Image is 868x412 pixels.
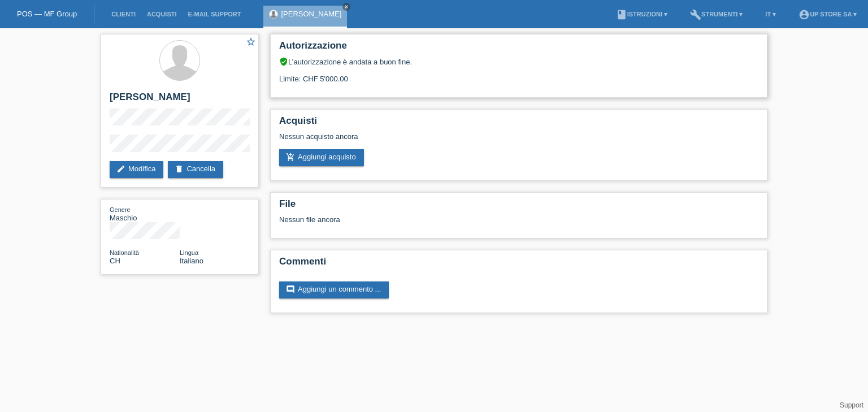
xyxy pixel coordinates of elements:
[286,285,295,294] i: comment
[180,257,203,265] span: Italiano
[246,37,256,47] i: star_border
[110,206,131,213] span: Genere
[106,11,141,18] a: Clienti
[684,11,748,18] a: buildStrumenti ▾
[110,205,180,222] div: Maschio
[281,10,341,18] a: [PERSON_NAME]
[279,66,758,83] div: Limite: CHF 5'000.00
[344,4,349,10] i: close
[286,153,295,162] i: add_shopping_cart
[798,9,810,20] i: account_circle
[175,164,184,174] i: delete
[279,149,364,166] a: add_shopping_cartAggiungi acquisto
[279,115,758,132] h2: Acquisti
[246,37,256,49] a: star_border
[110,92,250,109] h2: [PERSON_NAME]
[342,3,350,11] a: close
[168,161,223,178] a: deleteCancella
[279,57,288,66] i: verified_user
[279,198,758,215] h2: File
[616,9,627,20] i: book
[183,11,247,18] a: E-mail Support
[279,281,389,298] a: commentAggiungi un commento ...
[110,257,120,265] span: Svizzera
[610,11,673,18] a: bookIstruzioni ▾
[690,9,701,20] i: build
[279,57,758,66] div: L’autorizzazione è andata a buon fine.
[180,249,198,256] span: Lingua
[279,40,758,57] h2: Autorizzazione
[279,256,758,273] h2: Commenti
[793,11,862,18] a: account_circleUp Store SA ▾
[840,401,863,409] a: Support
[279,132,758,149] div: Nessun acquisto ancora
[110,161,163,178] a: editModifica
[116,164,125,174] i: edit
[759,11,782,18] a: IT ▾
[279,215,624,224] div: Nessun file ancora
[141,11,183,18] a: Acquisti
[17,10,77,18] a: POS — MF Group
[110,249,139,256] span: Nationalità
